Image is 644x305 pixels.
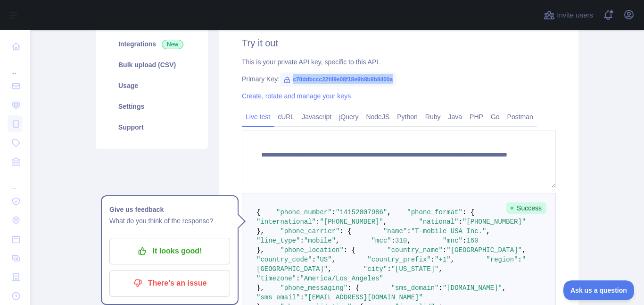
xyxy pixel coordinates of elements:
[391,284,439,292] span: "sms_domain"
[459,218,462,226] span: :
[256,275,296,282] span: "timezone"
[162,40,183,49] span: New
[107,54,197,75] a: Bulk upload (CSV)
[407,209,462,216] span: "phone_format"
[563,280,635,300] iframe: Toggle Customer Support
[443,237,462,244] span: "mnc"
[274,109,298,124] a: cURL
[256,246,264,254] span: },
[486,227,490,235] span: ,
[8,57,23,76] div: ...
[383,218,387,226] span: ,
[391,265,439,273] span: "[US_STATE]"
[256,284,264,292] span: },
[300,237,304,244] span: :
[242,92,351,100] a: Create, rotate and manage your keys
[312,256,316,263] span: :
[335,109,362,124] a: jQuery
[362,109,393,124] a: NodeJS
[304,294,423,301] span: "[EMAIL_ADDRESS][DOMAIN_NAME]"
[387,265,391,273] span: :
[107,75,197,96] a: Usage
[407,227,411,235] span: :
[109,270,230,296] button: There's an issue
[316,218,320,226] span: :
[116,243,223,259] p: It looks good!
[109,215,230,227] p: What do you think of the response?
[446,246,522,254] span: "[GEOGRAPHIC_DATA]"
[344,246,355,254] span: : {
[466,109,487,124] a: PHP
[242,109,274,124] a: Live test
[276,209,332,216] span: "phone_number"
[304,237,336,244] span: "mobile"
[462,237,466,244] span: :
[328,265,331,273] span: ,
[107,34,197,54] a: Integrations New
[435,256,451,263] span: "+1"
[393,109,421,124] a: Python
[109,204,230,215] h1: Give us feedback
[256,209,260,216] span: {
[280,227,339,235] span: "phone_carrier"
[407,237,411,244] span: ,
[419,218,458,226] span: "national"
[383,227,407,235] span: "name"
[280,246,343,254] span: "phone_location"
[280,72,396,87] span: c70ddbccc22f49e08f18e9b8b8b8400a
[487,109,504,124] a: Go
[439,265,443,273] span: ,
[109,238,230,264] button: It looks good!
[395,237,407,244] span: 310
[411,227,487,235] span: "T-mobile USA Inc."
[347,284,359,292] span: : {
[372,237,391,244] span: "mcc"
[443,246,446,254] span: :
[445,109,466,124] a: Java
[522,246,526,254] span: ,
[502,284,506,292] span: ,
[462,218,526,226] span: "[PHONE_NUMBER]"
[443,284,502,292] span: "[DOMAIN_NAME]"
[451,256,454,263] span: ,
[332,209,336,216] span: :
[518,256,522,263] span: :
[242,74,556,84] div: Primary Key:
[466,237,478,244] span: 160
[504,109,537,124] a: Postman
[256,294,300,301] span: "sms_email"
[116,275,223,291] p: There's an issue
[242,57,556,67] div: This is your private API key, specific to this API.
[296,275,300,282] span: :
[439,284,443,292] span: :
[107,96,197,117] a: Settings
[387,209,391,216] span: ,
[336,209,387,216] span: "14152007986"
[367,256,430,263] span: "country_prefix"
[557,10,593,21] span: Invite users
[300,294,304,301] span: :
[280,284,347,292] span: "phone_messaging"
[8,172,23,191] div: ...
[107,117,197,138] a: Support
[256,256,312,263] span: "country_code"
[421,109,445,124] a: Ruby
[320,218,383,226] span: "[PHONE_NUMBER]"
[256,237,300,244] span: "line_type"
[363,265,387,273] span: "city"
[242,36,556,50] h2: Try it out
[300,275,383,282] span: "America/Los_Angeles"
[486,256,518,263] span: "region"
[339,227,351,235] span: : {
[462,209,474,216] span: : {
[391,237,395,244] span: :
[387,246,443,254] span: "country_name"
[506,202,546,214] span: Success
[332,256,336,263] span: ,
[316,256,332,263] span: "US"
[256,227,264,235] span: },
[336,237,339,244] span: ,
[431,256,435,263] span: :
[256,218,316,226] span: "international"
[298,109,335,124] a: Javascript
